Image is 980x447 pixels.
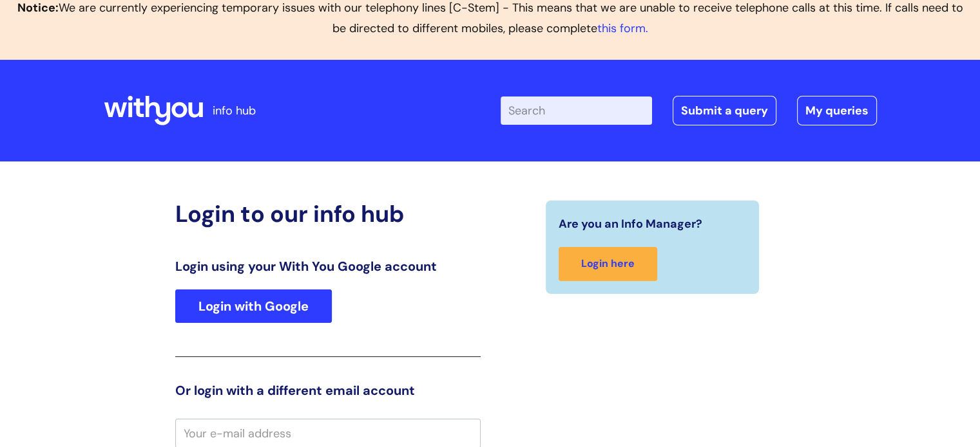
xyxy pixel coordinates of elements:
[797,96,877,125] a: My queries
[559,247,657,281] a: Login here
[559,214,702,234] span: Are you an Info Manager?
[175,259,481,274] h3: Login using your With You Google account
[597,21,648,36] a: this form.
[175,289,332,323] a: Login with Google
[673,96,776,125] a: Submit a query
[213,100,256,121] p: info hub
[175,200,481,228] h2: Login to our info hub
[501,96,652,125] input: Search
[175,383,481,398] h3: Or login with a different email account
